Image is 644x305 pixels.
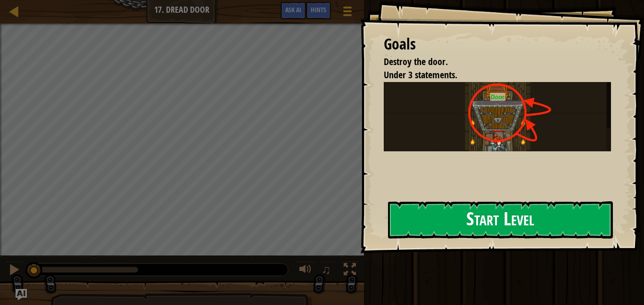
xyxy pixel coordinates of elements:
button: Toggle fullscreen [340,261,359,280]
img: Dread door [384,82,611,161]
button: Ctrl + P: Pause [5,261,24,280]
button: Adjust volume [296,261,315,280]
button: Ask AI [16,289,27,300]
span: Hints [311,5,326,14]
div: Goals [384,33,611,55]
span: Under 3 statements. [384,68,457,81]
button: Show game menu [336,2,359,24]
span: Ask AI [285,5,301,14]
span: Destroy the door. [384,55,448,68]
li: Under 3 statements. [372,68,609,82]
span: ♫ [322,263,331,277]
button: ♫ [320,261,336,280]
li: Destroy the door. [372,55,609,69]
button: Start Level [388,201,613,239]
button: Ask AI [281,2,306,19]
